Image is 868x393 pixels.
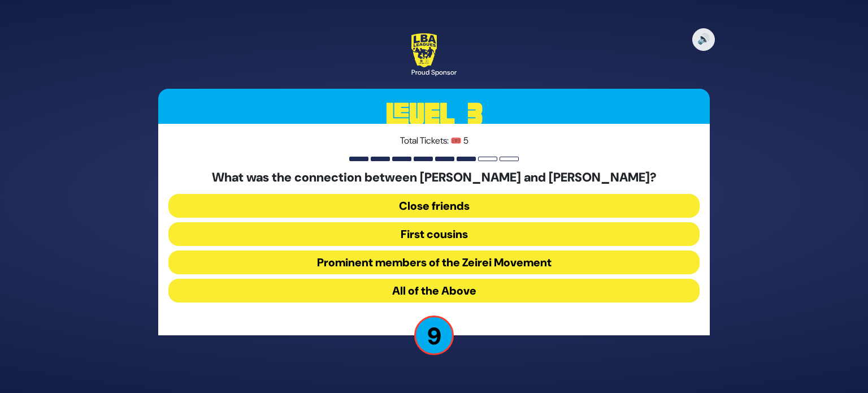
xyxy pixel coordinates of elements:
[168,194,700,218] button: Close friends
[168,279,700,303] button: All of the Above
[411,67,457,77] div: Proud Sponsor
[168,134,700,148] p: Total Tickets: 🎟️ 5
[692,28,715,51] button: 🔊
[168,222,700,246] button: First cousins
[168,170,700,185] h5: What was the connection between [PERSON_NAME] and [PERSON_NAME]?
[158,89,710,140] h3: Level 3
[411,33,437,67] img: LBA
[414,316,454,355] p: 9
[168,251,700,274] button: Prominent members of the Zeirei Movement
